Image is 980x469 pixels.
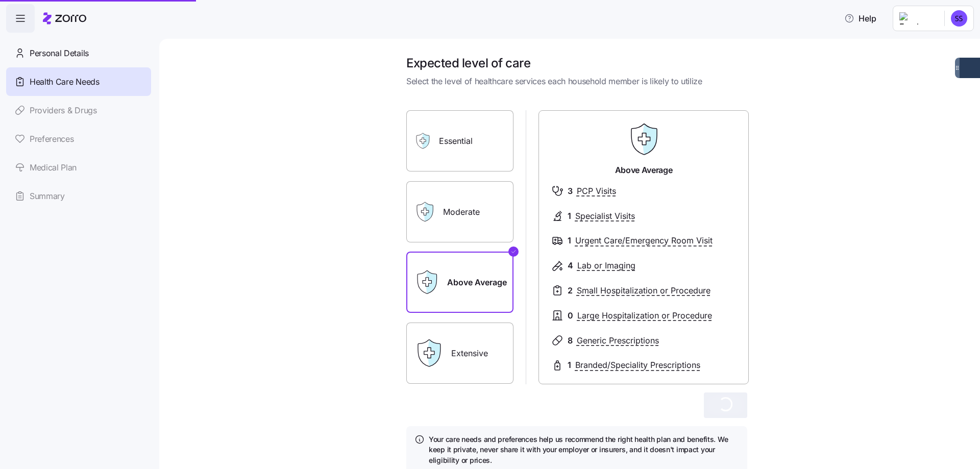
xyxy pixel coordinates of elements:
h1: Expected level of care [406,55,747,71]
span: Small Hospitalization or Procedure [577,284,710,297]
img: Employer logo [899,12,936,24]
span: Health Care Needs [30,76,100,88]
span: 1 [568,210,571,223]
span: PCP Visits [577,185,616,198]
span: 0 [568,309,573,322]
span: Help [844,12,876,24]
img: 38076feb32477f5810353c5cd14fe8ea [951,10,967,27]
label: Above Average [406,252,513,313]
label: Extensive [406,323,513,384]
span: Generic Prescriptions [577,334,659,347]
span: Above Average [615,164,673,177]
svg: Checkmark [510,245,517,258]
label: Moderate [406,181,513,242]
a: Personal Details [6,39,151,67]
span: Branded/Speciality Prescriptions [575,359,700,372]
span: 1 [568,234,571,247]
h4: Your care needs and preferences help us recommend the right health plan and benefits. We keep it ... [429,434,739,465]
span: 3 [568,185,573,198]
button: Help [836,8,885,29]
span: Lab or Imaging [577,259,635,272]
span: 1 [568,359,571,372]
span: 8 [568,334,573,347]
span: Large Hospitalization or Procedure [577,309,712,322]
span: Personal Details [30,47,89,60]
label: Essential [406,110,513,171]
span: 4 [568,259,573,272]
a: Health Care Needs [6,67,151,96]
span: Urgent Care/Emergency Room Visit [575,234,713,247]
span: 2 [568,284,573,297]
span: Select the level of healthcare services each household member is likely to utilize [406,75,747,88]
span: Specialist Visits [575,210,635,223]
